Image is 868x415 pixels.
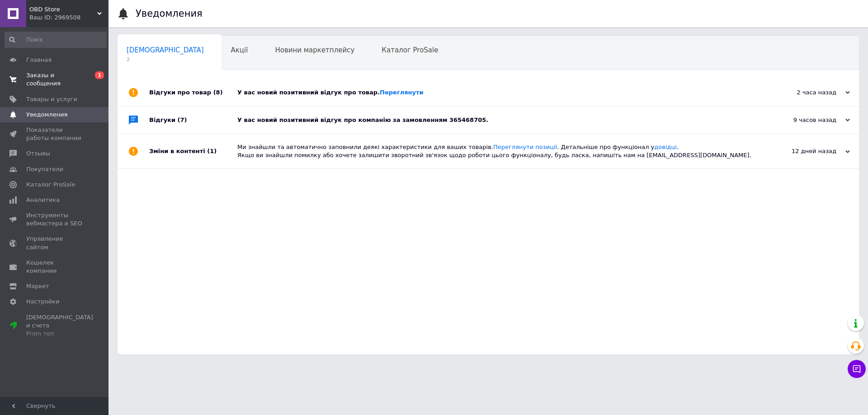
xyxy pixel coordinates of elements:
span: OBD Store [29,5,97,14]
div: У вас новий позитивний відгук про товар. [237,89,759,97]
span: 1 [95,71,104,79]
span: Кошелек компании [26,259,84,275]
div: Ми знайшли та автоматично заповнили деякі характеристики для ваших товарів. . Детальніше про функ... [237,143,759,159]
span: Товары и услуги [26,95,77,103]
span: Акції [231,46,248,54]
span: Заказы и сообщения [26,71,84,88]
span: Уведомления [26,111,67,119]
span: Настройки [26,298,59,306]
div: Prom топ [26,330,93,338]
span: Новини маркетплейсу [275,46,354,54]
div: У вас новий позитивний відгук про компанію за замовленням 365468705. [237,116,759,124]
span: Каталог ProSale [26,181,75,189]
span: (8) [213,89,223,96]
span: Аналитика [26,196,60,204]
a: довідці [654,144,677,150]
span: Главная [26,56,52,64]
div: 9 часов назад [759,116,850,124]
div: Відгуки [149,107,237,134]
span: Покупатели [26,165,63,173]
span: [DEMOGRAPHIC_DATA] и счета [26,313,93,338]
a: Переглянути позиції [493,144,557,150]
span: Управление сайтом [26,235,84,251]
span: (7) [178,117,187,123]
h1: Уведомления [136,8,203,19]
span: Каталог ProSale [382,46,438,54]
input: Поиск [5,32,107,48]
span: Отзывы [26,149,50,158]
button: Чат с покупателем [848,360,866,378]
span: 2 [127,56,204,63]
span: [DEMOGRAPHIC_DATA] [127,46,204,54]
div: 12 дней назад [759,147,850,155]
div: Відгуки про товар [149,79,237,106]
div: Ваш ID: 2969508 [29,14,108,22]
span: Инструменты вебмастера и SEO [26,211,84,228]
span: (1) [207,148,217,154]
span: Показатели работы компании [26,126,84,142]
div: Зміни в контенті [149,134,237,168]
span: Маркет [26,282,49,290]
div: 2 часа назад [759,89,850,97]
a: Переглянути [380,89,424,96]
